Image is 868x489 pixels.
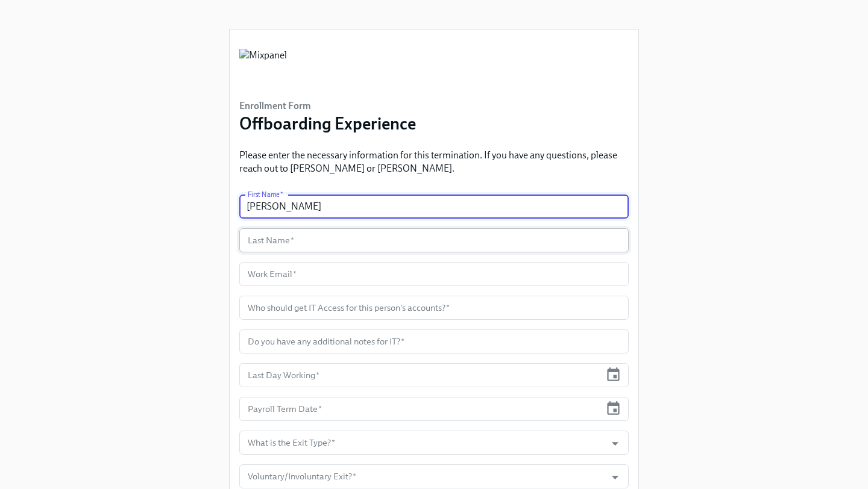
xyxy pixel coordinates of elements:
[239,397,600,421] input: MM/DD/YYYY
[239,149,629,175] p: Please enter the necessary information for this termination. If you have any questions, please re...
[239,99,416,113] h6: Enrollment Form
[239,113,416,134] h3: Offboarding Experience
[606,434,624,453] button: Open
[239,49,287,85] img: Mixpanel
[606,468,624,487] button: Open
[239,363,600,387] input: MM/DD/YYYY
